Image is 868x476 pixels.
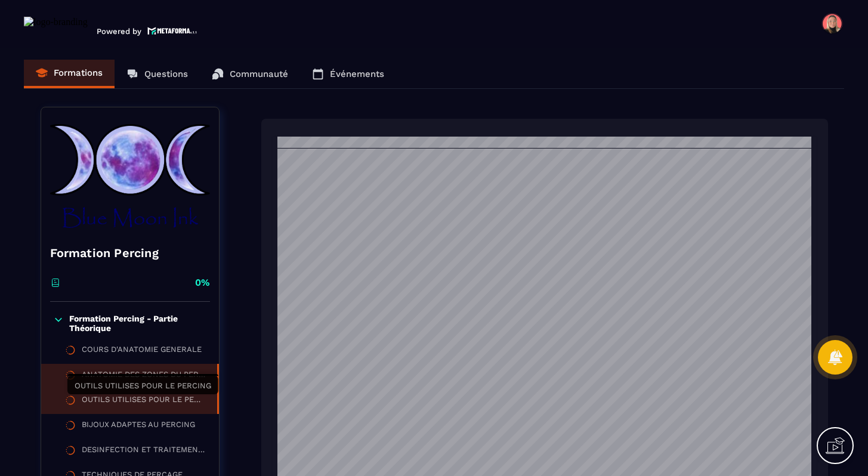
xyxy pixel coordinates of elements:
div: COURS D'ANATOMIE GENERALE [82,345,202,358]
div: OUTILS UTILISES POUR LE PERCING [82,395,205,408]
div: BIJOUX ADAPTES AU PERCING [82,420,195,433]
p: Powered by [97,27,141,36]
img: logo [147,26,197,36]
div: DESINFECTION ET TRAITEMENT DES DECHETS [82,445,207,458]
div: ANATOMIE DES ZONES DU PERCING [82,370,205,383]
p: 0% [195,276,210,289]
img: banner [50,116,210,236]
span: OUTILS UTILISES POUR LE PERCING [75,381,211,390]
p: Formation Percing - Partie Théorique [69,314,206,333]
h4: Formation Percing [50,245,210,261]
img: logo-branding [24,17,88,36]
